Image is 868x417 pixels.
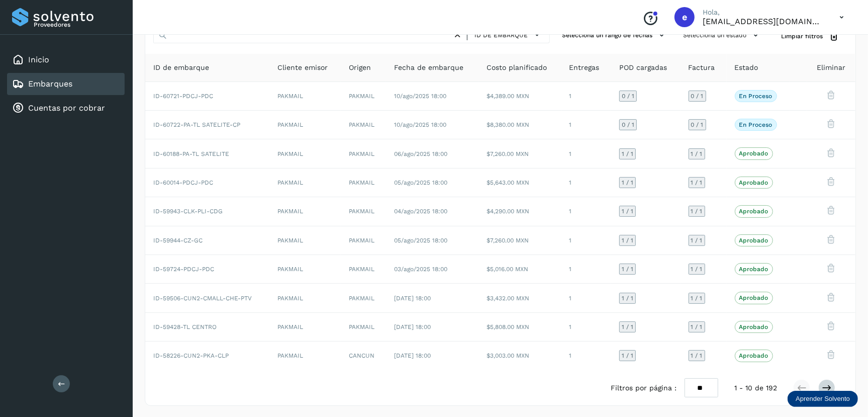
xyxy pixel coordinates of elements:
button: Limpiar filtros [773,27,847,46]
td: 1 [561,255,612,284]
td: $5,016.00 MXN [478,255,561,284]
span: ID de embarque [474,31,528,40]
td: $5,808.00 MXN [478,313,561,342]
td: $8,380.00 MXN [478,111,561,139]
span: 05/ago/2025 18:00 [394,237,447,244]
span: 03/ago/2025 18:00 [394,266,447,273]
div: Embarques [7,73,125,95]
span: 1 / 1 [622,266,633,272]
span: 06/ago/2025 18:00 [394,150,447,157]
span: ID-60014-PDCJ-PDC [153,179,213,186]
span: [DATE] 18:00 [394,295,431,302]
td: 1 [561,169,612,197]
span: ID-59944-CZ-GC [153,237,203,244]
td: PAKMAIL [269,226,341,255]
span: 1 / 1 [691,237,703,243]
span: 1 / 1 [691,180,703,186]
span: 1 / 1 [622,295,633,301]
span: Estado [735,62,758,73]
span: Fecha de embarque [394,62,463,73]
span: ID-60721-PDCJ-PDC [153,93,213,100]
span: [DATE] 18:00 [394,352,431,359]
td: PAKMAIL [269,139,341,168]
p: Aprobado [739,323,768,330]
p: En proceso [739,93,773,100]
span: Origen [349,62,371,73]
td: $4,290.00 MXN [478,197,561,226]
span: Cliente emisor [277,62,328,73]
span: 0 / 1 [622,93,634,99]
p: ebenezer5009@gmail.com [703,17,823,26]
p: Hola, [703,8,823,17]
p: Aprobado [739,352,768,359]
p: Aprobado [739,150,768,157]
td: PAKMAIL [341,313,386,342]
div: Inicio [7,49,125,71]
span: 1 / 1 [691,353,703,359]
p: Aprobado [739,237,768,244]
td: PAKMAIL [341,284,386,312]
td: 1 [561,226,612,255]
td: $7,260.00 MXN [478,226,561,255]
a: Cuentas por cobrar [28,103,105,113]
td: PAKMAIL [269,169,341,197]
button: Selecciona un rango de fechas [558,27,671,44]
button: Selecciona un estado [679,27,765,44]
td: CANCUN [341,342,386,370]
span: 1 - 10 de 192 [734,383,777,393]
span: 1 / 1 [622,324,633,330]
span: 10/ago/2025 18:00 [394,93,446,100]
div: Cuentas por cobrar [7,97,125,119]
span: ID-60188-PA-TL SATELITE [153,150,229,157]
p: Aprobado [739,266,768,273]
span: POD cargadas [619,62,667,73]
td: PAKMAIL [341,226,386,255]
td: $7,260.00 MXN [478,139,561,168]
td: PAKMAIL [341,197,386,226]
td: 1 [561,284,612,312]
span: 0 / 1 [691,93,704,99]
span: 1 / 1 [622,237,633,243]
div: Aprender Solvento [788,391,858,407]
span: 10/ago/2025 18:00 [394,121,446,128]
td: 1 [561,111,612,139]
td: 1 [561,82,612,111]
span: ID-58226-CUN2-PKA-CLP [153,352,229,359]
span: ID de embarque [153,62,209,73]
td: PAKMAIL [341,139,386,168]
p: Proveedores [34,21,121,28]
span: ID-59428-TL CENTRO [153,323,217,330]
span: 05/ago/2025 18:00 [394,179,447,186]
span: 0 / 1 [691,122,704,128]
span: Costo planificado [487,62,547,73]
p: Aprobado [739,208,768,215]
span: Entregas [569,62,600,73]
td: PAKMAIL [341,111,386,139]
span: Eliminar [817,62,845,73]
td: PAKMAIL [341,169,386,197]
td: PAKMAIL [269,82,341,111]
span: 1 / 1 [622,180,633,186]
span: 1 / 1 [691,208,703,214]
p: Aprender Solvento [796,395,850,403]
span: 1 / 1 [622,151,633,157]
p: Aprobado [739,294,768,301]
td: 1 [561,342,612,370]
span: 1 / 1 [622,208,633,214]
td: PAKMAIL [341,255,386,284]
td: 1 [561,197,612,226]
td: PAKMAIL [269,255,341,284]
button: ID de embarque [471,28,545,42]
span: 1 / 1 [691,324,703,330]
span: 1 / 1 [622,353,633,359]
span: ID-59506-CUN2-CMALL-CHE-PTV [153,295,252,302]
td: $5,643.00 MXN [478,169,561,197]
span: 1 / 1 [691,266,703,272]
span: 04/ago/2025 18:00 [394,208,447,215]
td: $3,432.00 MXN [478,284,561,312]
span: Filtros por página : [611,383,677,393]
span: ID-59724-PDCJ-PDC [153,266,214,273]
td: PAKMAIL [341,82,386,111]
span: 1 / 1 [691,151,703,157]
td: PAKMAIL [269,111,341,139]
